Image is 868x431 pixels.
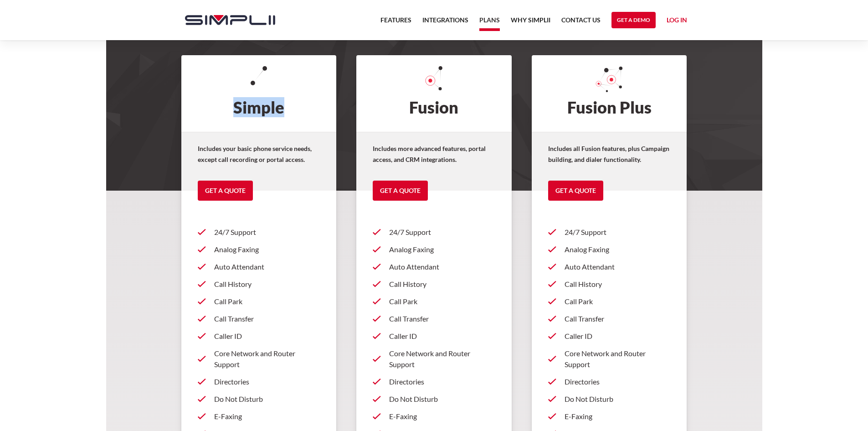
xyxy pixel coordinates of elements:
a: Analog Faxing [373,241,495,258]
a: Call Park [548,293,671,310]
a: Do Not Disturb [548,390,671,408]
p: E-Faxing [214,411,320,422]
a: Get a Quote [373,181,428,201]
h2: Fusion Plus [532,55,687,132]
p: Caller ID [214,331,320,342]
p: Analog Faxing [214,244,320,255]
p: Call Park [565,296,671,307]
a: Call Park [373,293,495,310]
a: Get a Quote [198,181,253,201]
a: Do Not Disturb [198,390,320,408]
a: Plans [479,15,500,31]
p: Directories [565,376,671,387]
a: Call Transfer [373,310,495,327]
p: E-Faxing [565,411,671,422]
a: Auto Attendant [198,258,320,275]
a: Directories [373,373,495,390]
a: Why Simplii [511,15,550,31]
a: E-Faxing [198,408,320,425]
a: Caller ID [198,327,320,345]
a: Directories [548,373,671,390]
a: Core Network and Router Support [548,345,671,373]
p: Do Not Disturb [565,394,671,405]
a: Log in [667,15,687,28]
a: 24/7 Support [198,223,320,241]
p: Analog Faxing [389,244,495,255]
p: Auto Attendant [214,261,320,272]
a: Caller ID [548,327,671,345]
p: Call Transfer [214,313,320,324]
p: Call History [214,279,320,290]
a: Features [380,15,411,31]
a: 24/7 Support [548,223,671,241]
p: Directories [389,376,495,387]
h2: Simple [181,55,337,132]
img: Simplii [185,15,275,25]
p: Auto Attendant [389,261,495,272]
a: Call Park [198,293,320,310]
p: Core Network and Router Support [389,348,495,370]
p: 24/7 Support [565,227,671,238]
a: Get a Demo [611,12,656,28]
p: Directories [214,376,320,387]
a: Integrations [422,15,468,31]
p: Core Network and Router Support [565,348,671,370]
p: Do Not Disturb [389,394,495,405]
p: Caller ID [565,331,671,342]
a: 24/7 Support [373,223,495,241]
p: Call History [389,279,495,290]
p: 24/7 Support [389,227,495,238]
strong: Includes all Fusion features, plus Campaign building, and dialer functionality. [548,145,669,163]
p: E-Faxing [389,411,495,422]
p: Call Park [214,296,320,307]
a: E-Faxing [373,408,495,425]
a: Auto Attendant [548,258,671,275]
a: Do Not Disturb [373,390,495,408]
p: Core Network and Router Support [214,348,320,370]
a: E-Faxing [548,408,671,425]
p: Call Park [389,296,495,307]
a: Call History [198,275,320,293]
a: Call History [548,275,671,293]
h2: Fusion [356,55,512,132]
p: Call History [565,279,671,290]
a: Core Network and Router Support [373,345,495,373]
a: Call History [373,275,495,293]
strong: Includes more advanced features, portal access, and CRM integrations. [373,145,486,163]
p: 24/7 Support [214,227,320,238]
a: Analog Faxing [198,241,320,258]
p: Caller ID [389,331,495,342]
p: Call Transfer [389,313,495,324]
p: Analog Faxing [565,244,671,255]
p: Includes your basic phone service needs, except call recording or portal access. [198,143,320,165]
a: Call Transfer [548,310,671,327]
a: Analog Faxing [548,241,671,258]
a: Core Network and Router Support [198,345,320,373]
a: Caller ID [373,327,495,345]
p: Call Transfer [565,313,671,324]
a: Get a Quote [548,181,603,201]
p: Do Not Disturb [214,394,320,405]
p: Auto Attendant [565,261,671,272]
a: Call Transfer [198,310,320,327]
a: Contact US [561,15,601,31]
a: Auto Attendant [373,258,495,275]
a: Directories [198,373,320,390]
